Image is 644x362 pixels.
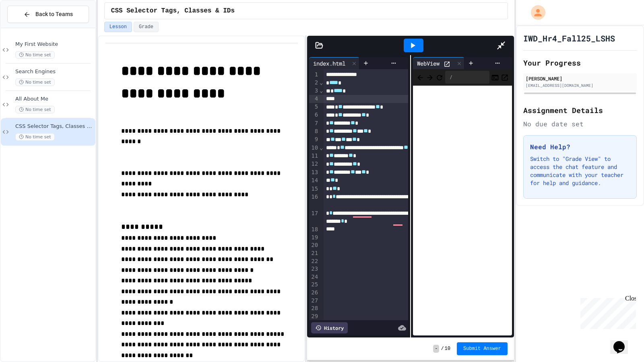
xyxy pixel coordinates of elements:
div: [EMAIL_ADDRESS][DOMAIN_NAME] [526,82,634,88]
div: 19 [309,234,319,242]
span: CSS Selector Tags, Classes & IDs [15,123,94,130]
button: Console [491,72,499,82]
div: 4 [309,95,319,103]
div: 3 [309,87,319,95]
div: 21 [309,249,319,257]
button: Submit Answer [457,342,508,355]
span: Back [416,72,424,82]
div: index.html [309,59,349,68]
div: History [311,322,348,333]
div: 22 [309,257,319,265]
p: Switch to "Grade View" to access the chat feature and communicate with your teacher for help and ... [530,155,630,187]
div: 18 [309,226,319,234]
div: WebView [413,57,464,69]
iframe: chat widget [610,330,636,354]
div: Chat with us now!Close [3,3,56,51]
span: - [433,345,439,353]
iframe: chat widget [577,295,636,329]
div: 25 [309,281,319,289]
div: [PERSON_NAME] [526,75,634,82]
div: 29 [309,313,319,321]
span: Search Engines [15,68,94,75]
span: My First Website [15,41,94,48]
h2: Assignment Details [523,105,637,116]
div: 7 [309,119,319,128]
span: / [441,346,444,352]
div: 23 [309,265,319,273]
div: 12 [309,160,319,168]
iframe: Web Preview [413,86,512,336]
span: CSS Selector Tags, Classes & IDs [111,6,235,16]
div: 1 [309,71,319,79]
div: / [445,71,489,84]
button: Grade [134,22,159,32]
div: 16 [309,193,319,210]
span: Submit Answer [463,346,501,352]
div: My Account [522,3,547,22]
span: All About Me [15,96,94,103]
div: 9 [309,136,319,144]
span: Back to Teams [35,10,73,19]
span: No time set [15,78,55,86]
div: 14 [309,177,319,185]
button: Lesson [104,22,132,32]
div: 28 [309,304,319,313]
div: index.html [309,57,359,69]
div: 27 [309,297,319,305]
div: No due date set [523,119,637,129]
div: 24 [309,273,319,281]
div: 20 [309,241,319,249]
span: No time set [15,106,55,113]
div: WebView [413,59,444,68]
span: Fold line [319,79,323,86]
div: 10 [309,144,319,152]
div: 5 [309,103,319,111]
span: No time set [15,133,55,141]
button: Refresh [436,72,444,82]
div: 2 [309,79,319,87]
div: 6 [309,111,319,119]
button: Back to Teams [7,6,89,23]
h1: IWD_Hr4_Fall25_LSHS [523,33,615,44]
div: 26 [309,289,319,297]
div: 13 [309,169,319,177]
span: 10 [445,346,450,352]
div: 17 [309,210,319,226]
h2: Your Progress [523,57,637,68]
span: Fold line [319,144,323,151]
div: 11 [309,152,319,160]
button: Open in new tab [501,72,509,82]
span: No time set [15,51,55,59]
h3: Need Help? [530,142,630,152]
div: 15 [309,185,319,193]
div: 8 [309,128,319,136]
span: Fold line [319,87,323,94]
span: Forward [426,72,434,82]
